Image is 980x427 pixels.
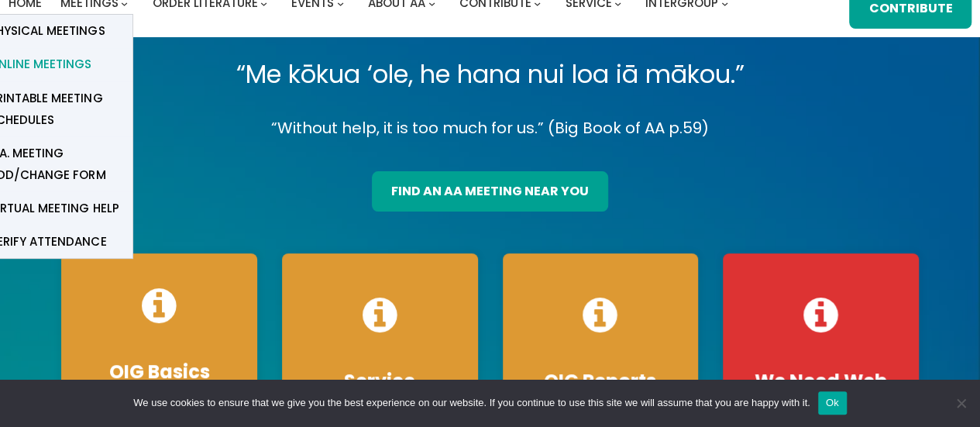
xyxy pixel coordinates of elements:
[297,370,462,393] h4: Service
[133,395,810,411] span: We use cookies to ensure that we give you the best experience on our website. If you continue to ...
[77,360,242,384] h4: OIG Basics
[49,115,931,142] p: “Without help, it is too much for us.” (Big Book of AA p.59)
[738,370,903,416] h4: We Need Web Techs!
[49,53,931,96] p: “Me kōkua ‘ole, he hana nui loa iā mākou.”
[518,370,683,393] h4: OIG Reports
[372,171,608,212] a: find an aa meeting near you
[953,395,968,411] span: No
[818,391,847,415] button: Ok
